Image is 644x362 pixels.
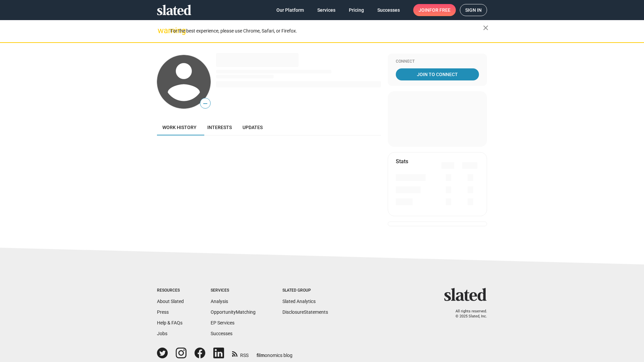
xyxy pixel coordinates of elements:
span: film [257,353,265,358]
a: Press [157,309,169,315]
span: Services [317,4,335,16]
a: Updates [237,119,268,135]
a: Pricing [343,4,369,16]
p: All rights reserved. © 2025 Slated, Inc. [448,309,487,319]
a: Work history [157,119,202,135]
a: Successes [211,331,232,336]
span: Join To Connect [397,68,478,80]
a: Help & FAQs [157,320,182,325]
a: Our Platform [271,4,309,16]
mat-icon: warning [158,26,166,35]
div: For the best experience, please use Chrome, Safari, or Firefox. [170,26,483,36]
span: — [200,99,210,108]
a: OpportunityMatching [211,309,256,315]
span: Join [419,4,450,16]
a: Successes [372,4,405,16]
div: Services [211,288,256,293]
span: Pricing [349,4,364,16]
a: EP Services [211,320,234,325]
a: Jobs [157,331,167,336]
span: Interests [207,125,232,130]
mat-card-title: Stats [396,158,408,165]
span: Updates [243,125,263,130]
a: Analysis [211,299,228,304]
a: RSS [232,348,249,359]
div: Connect [396,59,479,64]
a: DisclosureStatements [282,309,328,315]
span: Sign in [465,4,482,16]
a: filmonomics blog [257,347,292,359]
a: About Slated [157,299,184,304]
div: Resources [157,288,184,293]
a: Services [312,4,341,16]
a: Join To Connect [396,68,479,80]
span: Our Platform [276,4,304,16]
mat-icon: close [482,24,490,32]
a: Sign in [460,4,487,16]
a: Joinfor free [413,4,456,16]
span: for free [429,4,450,16]
a: Interests [202,119,237,135]
span: Successes [377,4,400,16]
div: Slated Group [282,288,328,293]
span: Work history [162,125,197,130]
a: Slated Analytics [282,299,316,304]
